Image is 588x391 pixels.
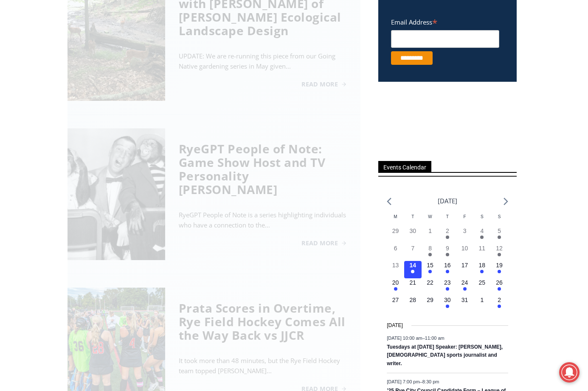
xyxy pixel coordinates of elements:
time: 28 [409,297,416,303]
em: Has events [498,270,501,273]
div: Sunday [491,214,508,227]
time: 10 [461,245,468,252]
time: 18 [478,262,485,269]
span: [DATE] 10:00 am [387,336,422,341]
time: 8 [428,245,432,252]
time: 11 [478,245,485,252]
span: 11:00 am [425,336,445,341]
button: 2 Has events [439,227,456,244]
label: Email Address [391,14,499,29]
em: Has events [446,270,449,273]
time: 24 [461,279,468,286]
em: Has events [428,270,432,273]
li: [DATE] [438,195,457,207]
em: Has events [428,253,432,256]
time: 25 [478,279,485,286]
button: 22 [422,278,439,296]
time: 6 [394,245,397,252]
time: 17 [461,262,468,269]
button: 1 [473,296,491,313]
em: Has events [446,253,449,256]
button: 29 [422,296,439,313]
div: Saturday [473,214,491,227]
em: Has events [480,270,484,273]
em: Has events [498,253,501,256]
button: 7 [404,244,422,261]
button: 1 [422,227,439,244]
time: 23 [444,279,451,286]
button: 14 Has events [404,261,422,278]
time: – [387,379,439,384]
a: Tuesdays at [DATE] Speaker: [PERSON_NAME], [DEMOGRAPHIC_DATA] sports journalist and writer. [387,344,503,367]
em: Has events [446,236,449,239]
em: Has events [411,270,414,273]
time: 26 [496,279,503,286]
button: 8 Has events [422,244,439,261]
time: 29 [427,297,433,303]
time: 2 [446,227,449,234]
div: Friday [456,214,473,227]
time: 12 [496,245,503,252]
em: Has events [498,287,501,291]
button: 3 [456,227,473,244]
time: 31 [461,297,468,303]
div: Tuesday [404,214,422,227]
time: 16 [444,262,451,269]
button: 26 Has events [491,278,508,296]
time: 22 [427,279,433,286]
span: 8:30 pm [422,379,439,384]
button: 23 Has events [439,278,456,296]
em: Has events [463,287,467,291]
span: [DATE] 7:00 pm [387,379,419,384]
a: Previous month [387,197,391,205]
span: W [428,214,432,219]
time: 7 [411,245,414,252]
button: 24 Has events [456,278,473,296]
button: 15 Has events [422,261,439,278]
em: Has events [446,305,449,308]
span: T [411,214,414,219]
button: 16 Has events [439,261,456,278]
em: Has events [480,236,484,239]
button: 25 [473,278,491,296]
em: Has events [498,236,501,239]
div: Monday [387,214,404,227]
span: T [446,214,449,219]
em: Has events [498,305,501,308]
time: 29 [392,227,399,234]
time: [DATE] [387,322,403,330]
button: 30 Has events [439,296,456,313]
button: 21 [404,278,422,296]
button: 11 [473,244,491,261]
time: 19 [496,262,503,269]
time: 30 [409,227,416,234]
time: 21 [409,279,416,286]
time: 15 [427,262,433,269]
button: 12 Has events [491,244,508,261]
button: 13 [387,261,404,278]
button: 4 Has events [473,227,491,244]
button: 31 [456,296,473,313]
time: 1 [428,227,432,234]
div: Thursday [439,214,456,227]
button: 29 [387,227,404,244]
time: 20 [392,279,399,286]
time: 3 [463,227,467,234]
span: Events Calendar [378,161,431,172]
em: Has events [394,287,397,291]
time: 2 [498,297,501,303]
a: Next month [504,197,508,205]
time: 14 [409,262,416,269]
button: 9 Has events [439,244,456,261]
button: 20 Has events [387,278,404,296]
time: 5 [498,227,501,234]
time: 30 [444,297,451,303]
button: 27 [387,296,404,313]
div: Wednesday [422,214,439,227]
button: 10 [456,244,473,261]
time: – [387,336,445,341]
time: 27 [392,297,399,303]
button: 2 Has events [491,296,508,313]
time: 1 [480,297,484,303]
time: 4 [480,227,484,234]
